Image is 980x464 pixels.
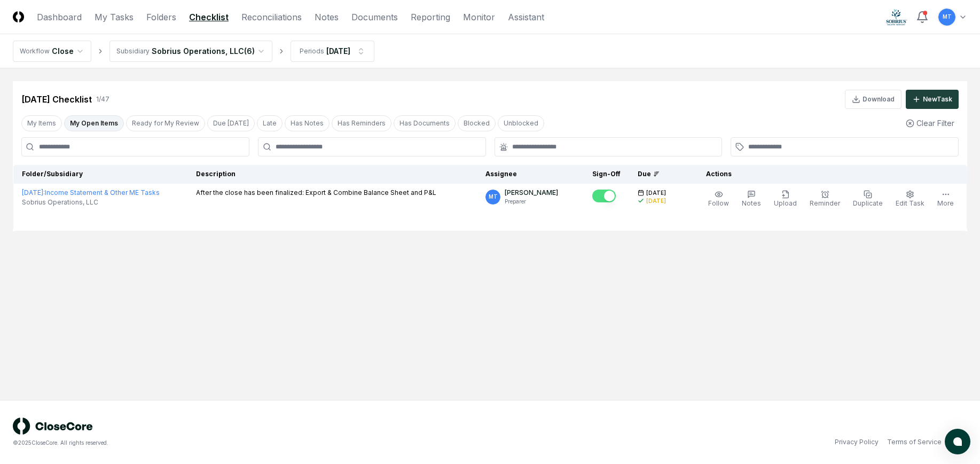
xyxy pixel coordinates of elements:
span: MT [943,13,952,21]
span: Duplicate [853,199,883,207]
p: Preparer [505,198,558,206]
button: Periods[DATE] [291,41,374,62]
nav: breadcrumb [13,41,374,62]
a: My Tasks [95,11,134,23]
span: Upload [774,199,797,207]
button: Has Notes [285,115,330,131]
button: Upload [772,188,799,210]
div: Due [638,169,680,179]
button: Ready for My Review [126,115,205,131]
button: Edit Task [893,188,927,210]
span: [DATE] [646,189,666,197]
div: Workflow [20,46,50,56]
img: logo [13,418,93,435]
button: My Items [21,115,62,131]
button: More [935,188,956,210]
span: Notes [742,199,761,207]
a: Documents [351,11,398,23]
img: Logo [13,11,24,22]
span: Follow [708,199,729,207]
button: Reminder [807,188,842,210]
button: Mark complete [592,190,616,202]
a: Reconciliations [241,11,302,23]
button: NewTask [906,90,959,109]
button: Has Documents [394,115,456,131]
div: Subsidiary [116,46,150,56]
button: Follow [706,188,731,210]
img: Sobrius logo [886,9,907,26]
span: MT [489,193,498,201]
a: Monitor [463,11,495,23]
button: Unblocked [498,115,544,131]
div: [DATE] Checklist [21,93,92,106]
button: Notes [740,188,763,210]
a: Terms of Service [887,437,942,447]
a: Dashboard [37,11,82,23]
div: New Task [923,95,952,104]
button: Download [845,90,901,109]
a: Privacy Policy [835,437,879,447]
button: Due Today [207,115,255,131]
div: Periods [300,46,324,56]
div: [DATE] [646,197,666,205]
a: Notes [315,11,339,23]
button: Duplicate [851,188,885,210]
div: [DATE] [326,45,350,57]
a: Checklist [189,11,229,23]
button: atlas-launcher [945,429,970,454]
p: After the close has been finalized: Export & Combine Balance Sheet and P&L [196,188,436,198]
button: Clear Filter [901,113,959,133]
a: Reporting [411,11,450,23]
button: Blocked [458,115,496,131]
span: Sobrius Operations, LLC [22,198,98,207]
span: Edit Task [896,199,924,207]
button: Late [257,115,283,131]
a: Folders [146,11,176,23]
div: 1 / 47 [96,95,109,104]
div: © 2025 CloseCore. All rights reserved. [13,439,490,447]
a: [DATE]:Income Statement & Other ME Tasks [22,188,160,196]
button: My Open Items [64,115,124,131]
th: Assignee [477,165,584,184]
th: Description [187,165,477,184]
th: Folder/Subsidiary [13,165,188,184]
span: Reminder [810,199,840,207]
a: Assistant [508,11,544,23]
p: [PERSON_NAME] [505,188,558,198]
span: [DATE] : [22,188,45,196]
th: Sign-Off [584,165,629,184]
button: MT [937,7,957,27]
button: Has Reminders [332,115,391,131]
div: Actions [697,169,959,179]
